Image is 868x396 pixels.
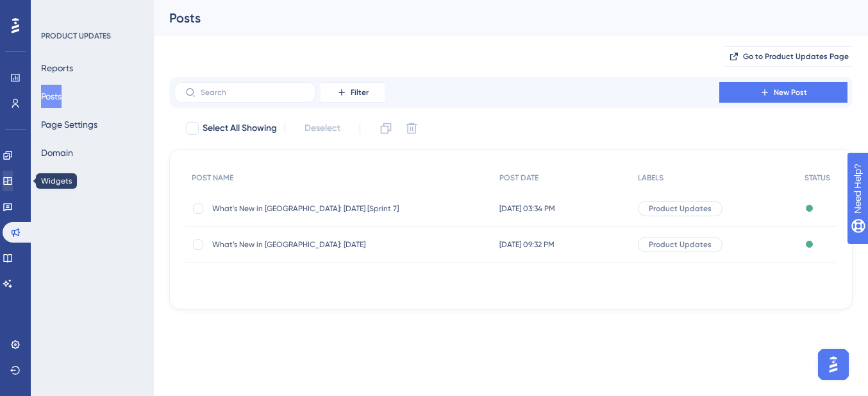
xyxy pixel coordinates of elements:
img: Profile image for Simay [54,7,75,28]
div: You’ll get replies here and in your email:✉️[EMAIL_ADDRESS][DOMAIN_NAME]The team will be back🕒[DA... [10,151,210,249]
span: Filter [351,87,369,98]
span: What's New in [GEOGRAPHIC_DATA]: [DATE] [Sprint 7] [212,203,417,214]
span: LABELS [638,173,664,183]
button: Deselect [293,117,352,140]
span: What’s New in [GEOGRAPHIC_DATA]: [DATE] [212,239,417,250]
div: Katherine says… [10,101,246,151]
button: Home [201,5,225,30]
span: [DATE] 09:32 PM [499,239,555,250]
button: Start recording [81,339,92,349]
div: The team will be back 🕒 [21,216,200,241]
img: Profile image for Gabriel [72,7,93,28]
h1: UserGuiding [98,12,160,22]
div: Can you help me figure out why the Resource Center is not showing [46,101,246,141]
button: Reports [41,56,73,80]
button: Upload attachment [20,339,30,349]
div: PRODUCT UPDATES [41,31,111,41]
button: Domain [41,141,73,164]
img: Profile image for Simay [72,288,82,298]
span: Select All Showing [203,121,277,136]
button: Gif picker [61,339,71,349]
span: Go to Product Updates Page [743,51,849,62]
div: UG says… [10,151,246,277]
iframe: UserGuiding AI Assistant Launcher [814,345,853,384]
div: UG • AI Agent • 1m ago [21,252,112,259]
b: [DATE] [31,229,65,239]
button: New Post [719,82,847,103]
span: [DATE] 03:34 PM [499,203,555,214]
b: [EMAIL_ADDRESS][DOMAIN_NAME] [21,185,122,208]
span: Deselect [305,121,340,136]
input: Search [201,88,305,97]
div: Waiting for a teammate [13,288,244,298]
button: Emoji picker [40,339,51,349]
button: Filter [321,82,385,103]
span: Need Help? [30,3,80,19]
button: Posts [41,85,62,108]
span: Product Updates [649,203,712,214]
div: Close [225,5,248,28]
button: Go to Product Updates Page [724,46,853,67]
div: Can you help me figure out why the Resource Center is not showing [56,108,236,133]
span: STATUS [805,173,830,183]
img: Profile image for Diênifer [64,288,74,298]
div: You’ll get replies here and in your email: ✉️ [21,159,200,209]
span: Product Updates [649,239,712,250]
button: Access [41,169,70,193]
img: Profile image for Diênifer [37,7,57,28]
img: Profile image for Gabriel [79,288,90,298]
button: go back [8,5,33,30]
button: Send a message… [220,334,240,354]
div: Posts [169,9,821,27]
button: Page Settings [41,113,97,136]
span: POST DATE [499,173,538,183]
span: New Post [774,87,807,98]
textarea: Message… [11,312,246,334]
span: POST NAME [192,173,233,183]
